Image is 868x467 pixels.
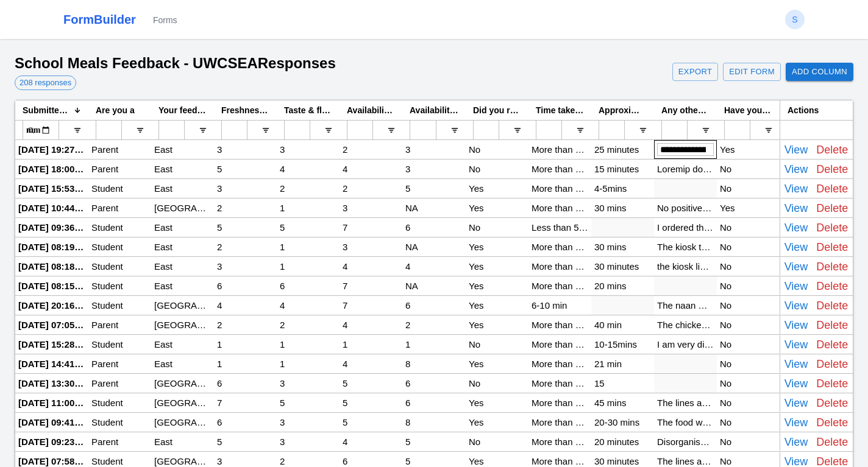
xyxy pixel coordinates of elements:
[277,218,340,237] div: 5
[813,160,851,179] button: Delete Response
[340,296,402,315] div: 7
[528,335,591,354] div: More than 10 min
[214,237,277,256] div: 2
[402,160,466,178] div: 3
[151,218,214,237] div: East
[599,120,625,140] input: Approximately how much time did it take to get your food? Filter Input
[813,374,851,393] button: Delete Response
[214,393,277,412] div: 7
[702,127,710,134] button: Open Filter Menu
[88,198,151,217] div: Parent
[528,276,591,295] div: More than 10 min
[466,198,528,217] div: Yes
[654,413,717,432] div: The food was cold and the portions were tiny. My fish was [PERSON_NAME] and cold. Luckily I didn’...
[781,257,811,276] button: View Details
[781,276,811,296] button: View Details
[340,140,402,159] div: 2
[466,393,528,412] div: Yes
[528,198,591,217] div: More than 10 min
[781,140,811,160] button: View Details
[577,127,584,134] button: Open Filter Menu
[466,315,528,334] div: Yes
[813,393,851,413] button: Delete Response
[262,127,269,134] button: Open Filter Menu
[158,105,207,115] span: Your feedback is related to which campus:
[536,120,562,140] input: Time taken to get the order at the kiosk? Filter Input
[214,140,277,159] div: 3
[88,276,151,295] div: Student
[277,374,340,393] div: 3
[88,237,151,256] div: Student
[717,198,780,217] div: Yes
[717,296,780,315] div: No
[214,374,277,393] div: 6
[151,393,214,412] div: [GEOGRAPHIC_DATA]
[214,257,277,276] div: 3
[277,160,340,178] div: 4
[639,127,647,134] button: Open Filter Menu
[151,315,214,334] div: [GEOGRAPHIC_DATA]
[661,105,710,115] span: Any other feedback or experiences you would like to share.
[466,335,528,354] div: No
[466,276,528,295] div: Yes
[15,335,88,354] div: [DATE] 15:28:50
[151,432,214,451] div: East
[591,140,654,159] div: 25 minutes
[788,105,819,115] span: Actions
[786,63,853,82] button: Add Column
[473,120,499,140] input: Did you receive exactly what you ordered for? Filter Input
[15,218,88,237] div: [DATE] 09:36:44
[214,276,277,295] div: 6
[15,77,76,89] span: 208 responses
[717,315,780,334] div: No
[340,179,402,198] div: 2
[466,296,528,315] div: Yes
[151,413,214,432] div: [GEOGRAPHIC_DATA]
[781,432,811,452] button: View Details
[781,198,811,218] button: View Details
[813,354,851,374] button: Delete Response
[528,296,591,315] div: 6-10 min
[277,296,340,315] div: 4
[15,179,88,198] div: [DATE] 15:53:10
[724,120,750,140] input: Have you sent an email to the school regarding your experiences? Filter Input
[340,413,402,432] div: 5
[402,140,466,159] div: 3
[591,413,654,432] div: 20-30 mins
[15,140,88,159] div: [DATE] 19:27:14
[813,276,851,296] button: Delete Response
[781,315,811,335] button: View Details
[591,335,654,354] div: 10-15mins
[591,432,654,451] div: 20 minutes
[151,257,214,276] div: East
[591,198,654,217] div: 30 mins
[96,105,135,115] span: Are you a
[63,11,136,28] a: FormBuilder
[284,105,332,115] span: Taste & flavour (1 being worst, 10 being best about the school canteen food)
[410,105,458,115] span: Availability of food options eg. nut-free, gluten-free, vegetarian, vegan (1 being least, 10 bein...
[528,393,591,412] div: More than 10 min
[15,237,88,256] div: [DATE] 08:19:42
[536,105,584,115] span: Time taken to get the order at the kiosk?
[151,276,214,295] div: East
[723,63,781,82] a: Edit Form
[199,127,207,134] button: Open Filter Menu
[781,374,811,393] button: View Details
[717,218,780,237] div: No
[15,160,88,178] div: [DATE] 18:00:11
[214,354,277,373] div: 1
[340,432,402,451] div: 4
[717,179,780,198] div: No
[654,218,717,237] div: I ordered the grilled chicken, but it was very misleading and was not grilled chicken at all.
[137,127,144,134] button: Open Filter Menu
[528,374,591,393] div: More than 10 min
[88,413,151,432] div: Student
[221,120,247,140] input: Freshness of Food (1 being worst, 10 being best about the school canteen food) Filter Input
[23,105,71,115] span: Submitted At
[781,237,811,257] button: View Details
[813,315,851,335] button: Delete Response
[214,218,277,237] div: 5
[528,315,591,334] div: More than 10 min
[88,140,151,159] div: Parent
[813,296,851,315] button: Delete Response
